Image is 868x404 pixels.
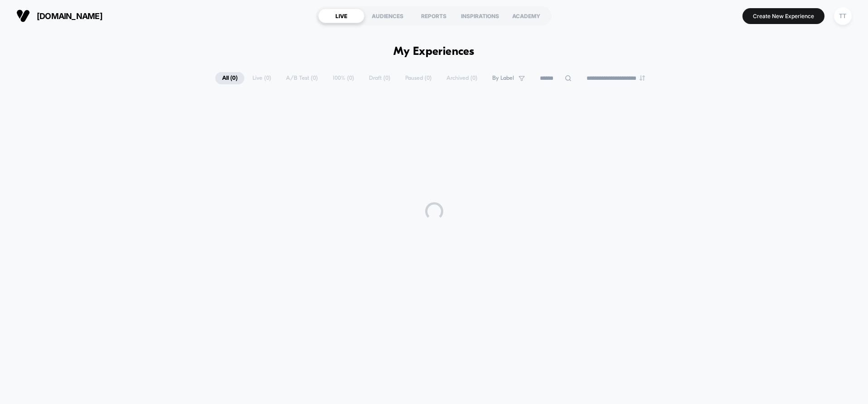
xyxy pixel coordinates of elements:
[393,45,475,58] h1: My Experiences
[37,11,102,21] span: [DOMAIN_NAME]
[14,9,105,23] button: [DOMAIN_NAME]
[457,9,503,23] div: INSPIRATIONS
[503,9,549,23] div: ACADEMY
[364,9,411,23] div: AUDIENCES
[640,75,645,81] img: end
[831,7,854,25] button: TT
[318,9,364,23] div: LIVE
[411,9,457,23] div: REPORTS
[834,7,852,25] div: TT
[16,9,30,23] img: Visually logo
[492,75,514,82] span: By Label
[742,8,824,24] button: Create New Experience
[215,72,244,84] span: All ( 0 )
